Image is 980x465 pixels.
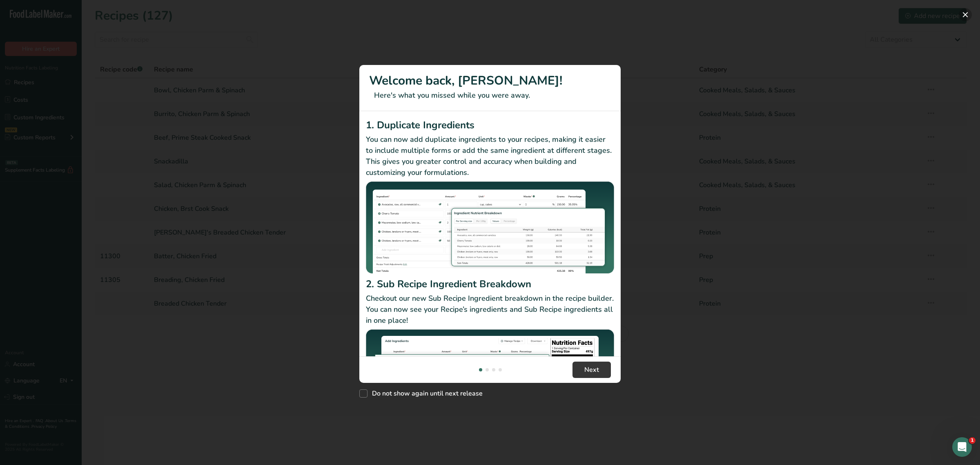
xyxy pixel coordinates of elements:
[952,437,972,457] iframe: Intercom live chat
[367,389,483,398] span: Do not show again until next release
[969,437,976,444] span: 1
[369,72,611,90] h1: Welcome back, [PERSON_NAME]!
[366,134,614,178] p: You can now add duplicate ingredients to your recipes, making it easier to include multiple forms...
[366,181,614,274] img: Duplicate Ingredients
[366,118,614,132] h2: 1. Duplicate Ingredients
[572,362,611,378] button: Next
[366,277,614,291] h2: 2. Sub Recipe Ingredient Breakdown
[366,329,614,422] img: Sub Recipe Ingredient Breakdown
[584,365,599,375] span: Next
[369,90,611,101] p: Here's what you missed while you were away.
[366,293,614,326] p: Checkout our new Sub Recipe Ingredient breakdown in the recipe builder. You can now see your Reci...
